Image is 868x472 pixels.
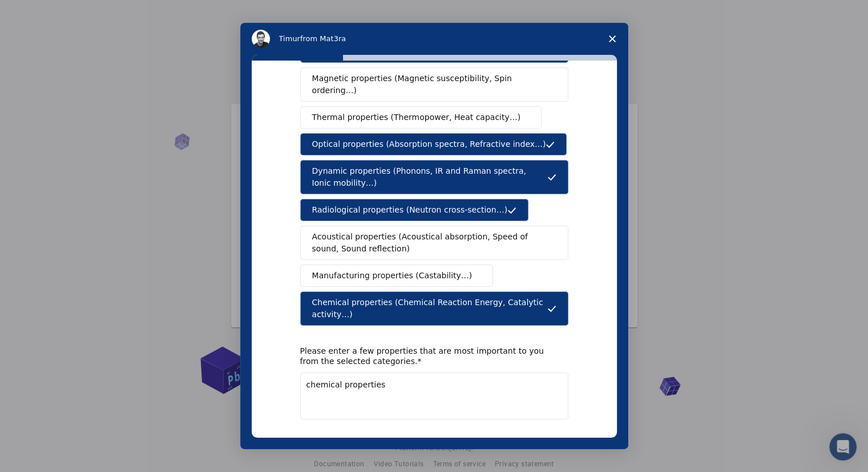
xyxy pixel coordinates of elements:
span: Dynamic properties (Phonons, IR and Raman spectra, Ionic mobility…) [312,165,547,189]
button: Acoustical properties (Acoustical absorption, Speed of sound, Sound reflection) [300,226,568,260]
button: Chemical properties (Chemical Reaction Energy, Catalytic activity…) [300,291,568,326]
button: Optical properties (Absorption spectra, Refractive index…) [300,133,567,155]
span: Optical properties (Absorption spectra, Refractive index…) [312,138,546,150]
img: Profile image for Timur [252,30,270,48]
span: Chemical properties (Chemical Reaction Energy, Catalytic activity…) [312,297,547,321]
span: Timur [279,34,300,43]
span: Magnetic properties (Magnetic susceptibility, Spin ordering…) [312,73,548,97]
span: Support [23,8,64,18]
span: Thermal properties (Thermopower, Heat capacity…) [312,111,521,123]
span: Acoustical properties (Acoustical absorption, Speed of sound, Sound reflection) [312,231,550,255]
button: Dynamic properties (Phonons, IR and Raman spectra, Ionic mobility…) [300,160,568,194]
button: Radiological properties (Neutron cross-section…) [300,199,529,221]
span: from Mat3ra [300,34,346,43]
span: Manufacturing properties (Castability…) [312,270,473,282]
button: Thermal properties (Thermopower, Heat capacity…) [300,106,542,129]
div: Please enter a few properties that are most important to you from the selected categories. [300,346,551,366]
textarea: Enter text... [300,373,568,419]
button: Magnetic properties (Magnetic susceptibility, Spin ordering…) [300,67,568,102]
button: Manufacturing properties (Castability…) [300,265,494,287]
span: Radiological properties (Neutron cross-section…) [312,204,508,216]
span: Close survey [596,23,628,55]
